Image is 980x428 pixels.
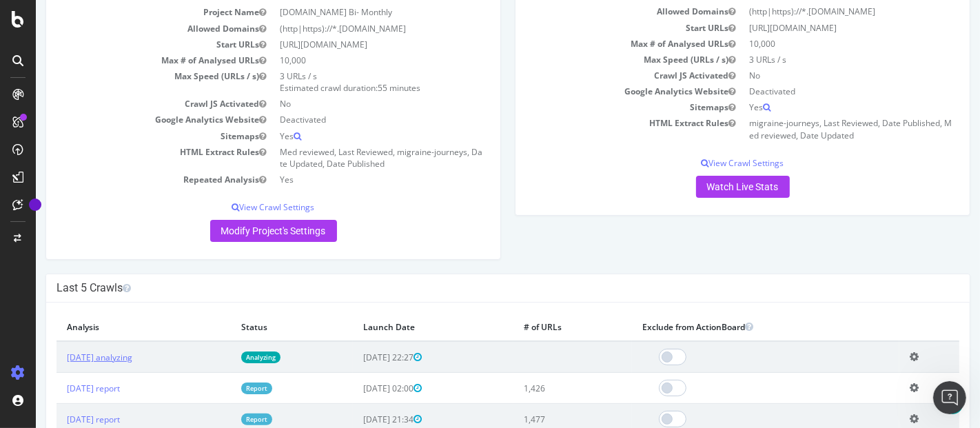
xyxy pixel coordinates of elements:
th: Exclude from ActionBoard [596,313,863,341]
td: Yes [238,128,455,144]
a: Report [205,383,236,394]
td: Google Analytics Website [490,83,707,99]
td: Allowed Domains [21,21,238,37]
td: Allowed Domains [490,3,707,19]
td: No [238,96,455,112]
a: Report [205,414,236,425]
td: Deactivated [238,112,455,128]
td: Yes [238,172,455,187]
td: [URL][DOMAIN_NAME] [238,37,455,52]
p: View Crawl Settings [490,157,923,169]
th: Analysis [21,313,195,341]
td: Project Name [21,4,238,20]
td: Max # of Analysed URLs [490,36,707,52]
a: [DATE] analyzing [31,351,96,363]
td: Start URLs [21,37,238,52]
th: Status [195,313,316,341]
div: Tooltip anchor [29,198,41,211]
a: [DATE] report [31,383,84,394]
td: Google Analytics Website [21,112,238,128]
td: (http|https)://*.[DOMAIN_NAME] [707,3,924,19]
td: Max Speed (URLs / s) [21,68,238,96]
td: Max # of Analysed URLs [21,52,238,68]
td: HTML Extract Rules [21,144,238,172]
td: [DOMAIN_NAME] Bi- Monthly [238,4,455,20]
td: migraine-journeys, Last Reviewed, Date Published, Med reviewed, Date Updated [707,115,924,143]
th: # of URLs [478,313,596,341]
td: (http|https)://*.[DOMAIN_NAME] [238,21,455,37]
a: Analyzing [205,351,245,363]
td: Repeated Analysis [21,172,238,187]
td: 3 URLs / s Estimated crawl duration: [238,68,455,96]
iframe: Intercom live chat [933,381,966,414]
td: Yes [707,99,924,115]
td: Crawl JS Activated [21,96,238,112]
td: [URL][DOMAIN_NAME] [707,20,924,36]
th: Launch Date [317,313,478,341]
td: 10,000 [238,52,455,68]
td: Deactivated [707,83,924,99]
span: [DATE] 21:34 [327,414,386,425]
span: [DATE] 02:00 [327,383,386,394]
td: Med reviewed, Last Reviewed, migraine-journeys, Date Updated, Date Published [238,144,455,172]
a: Modify Project's Settings [174,220,301,242]
td: 10,000 [707,36,924,52]
p: View Crawl Settings [21,201,454,213]
td: Crawl JS Activated [490,68,707,83]
td: No [707,68,924,83]
td: Sitemaps [490,99,707,115]
td: Sitemaps [21,128,238,144]
a: [DATE] report [31,414,84,425]
td: HTML Extract Rules [490,115,707,143]
td: 1,426 [478,373,596,404]
td: 3 URLs / s [707,52,924,68]
a: Watch Live Stats [660,176,754,198]
h4: Last 5 Crawls [21,281,923,295]
td: Start URLs [490,20,707,36]
td: Max Speed (URLs / s) [490,52,707,68]
span: 55 minutes [343,82,385,94]
span: [DATE] 22:27 [327,351,386,363]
